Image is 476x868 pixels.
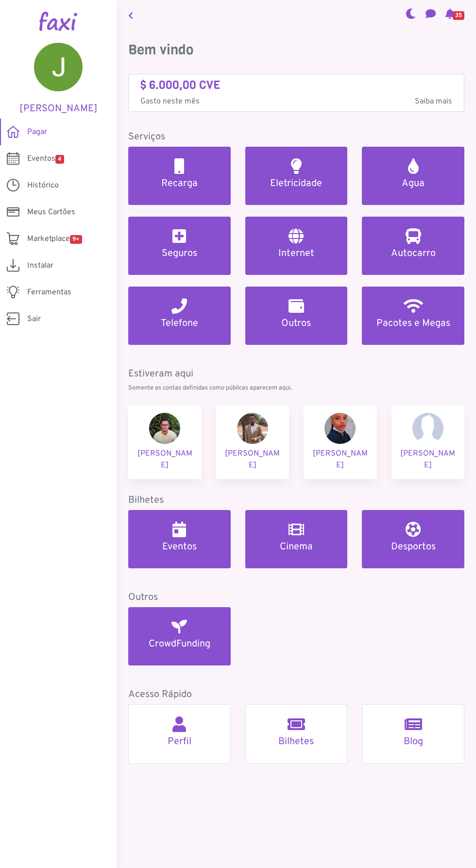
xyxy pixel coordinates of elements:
p: [PERSON_NAME] [224,448,282,471]
span: 35 [453,11,464,20]
a: Bilhetes [245,704,348,764]
span: Marketplace [27,233,82,245]
a: [PERSON_NAME] [15,43,102,115]
a: Eventos [128,510,231,568]
p: [PERSON_NAME] [311,448,369,471]
a: CrowdFunding [128,607,231,665]
h5: Eletricidade [257,178,336,189]
a: Anna Rodrigues [PERSON_NAME] [391,405,465,479]
h5: Recarga [140,178,219,189]
a: Cinema [245,510,348,568]
h5: Cinema [257,541,336,553]
h5: Seguros [140,248,219,259]
span: Histórico [27,180,59,191]
a: Carlos Frederico [PERSON_NAME] [216,405,289,479]
p: Somente as contas definidas como públicas aparecem aqui. [128,384,464,393]
h5: Serviços [128,131,464,143]
a: Desportos [362,510,464,568]
span: Ferramentas [27,287,71,298]
span: 9+ [70,235,82,244]
a: Keven Andrade [PERSON_NAME] [128,405,202,479]
a: Outros [245,287,348,345]
img: Carlos Frederico [237,413,268,444]
p: [PERSON_NAME] [136,448,194,471]
span: 4 [55,155,64,164]
a: Blog [362,704,464,764]
h5: Blog [374,736,452,748]
a: Eletricidade [245,147,348,205]
span: Instalar [27,260,53,272]
a: Seguros [128,217,231,275]
a: irina veiga [PERSON_NAME] [304,405,377,479]
a: Autocarro [362,217,464,275]
h5: Perfil [140,736,219,748]
a: Perfil [128,704,231,764]
h3: Bem vindo [128,42,464,58]
h5: CrowdFunding [140,638,219,650]
h5: Bilhetes [128,494,464,506]
h4: $ 6.000,00 CVE [140,78,452,92]
h5: Bilhetes [257,736,336,748]
h5: Outros [128,592,464,603]
img: Keven Andrade [149,413,180,444]
h5: Eventos [140,541,219,553]
h5: Acesso Rápido [128,689,464,700]
h5: Pacotes e Megas [374,318,453,329]
h5: Internet [257,248,336,259]
span: Meus Cartões [27,206,75,218]
a: Internet [245,217,348,275]
img: Anna Rodrigues [412,413,443,444]
img: irina veiga [324,413,356,444]
a: $ 6.000,00 CVE Gasto neste mêsSaiba mais [140,78,452,108]
h5: Desportos [374,541,453,553]
a: Recarga [128,147,231,205]
a: Agua [362,147,464,205]
p: [PERSON_NAME] [399,448,457,471]
h5: [PERSON_NAME] [15,103,102,115]
span: Pagar [27,126,47,138]
a: Pacotes e Megas [362,287,464,345]
h5: Estiveram aqui [128,368,464,380]
p: Gasto neste mês [140,96,452,107]
span: Saiba mais [415,96,452,107]
a: Telefone [128,287,231,345]
h5: Autocarro [374,248,453,259]
h5: Outros [257,318,336,329]
span: Eventos [27,153,64,165]
span: Sair [27,313,41,325]
h5: Telefone [140,318,219,329]
h5: Agua [374,178,453,189]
